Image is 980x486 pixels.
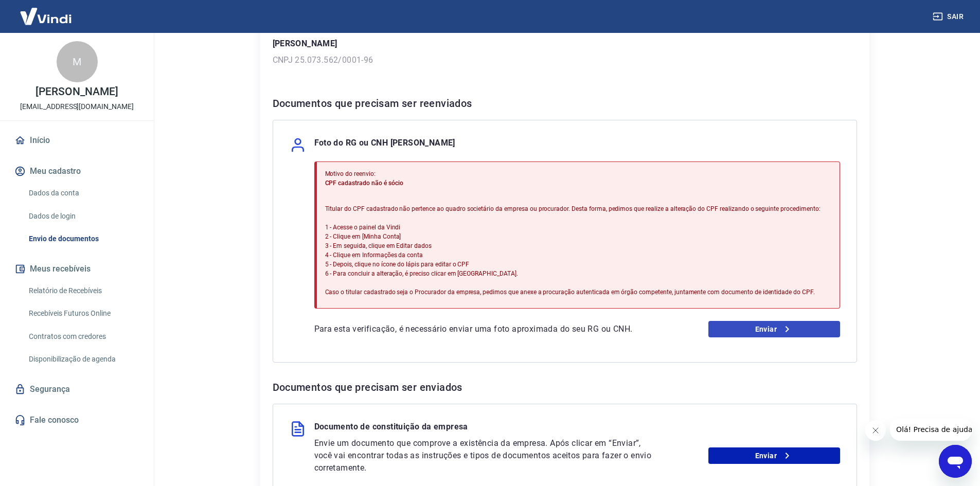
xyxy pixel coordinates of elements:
[12,1,79,32] img: Vindi
[12,378,141,401] a: Segurança
[25,280,141,301] a: Relatório de Recebíveis
[325,204,821,297] p: Titular do CPF cadastrado não pertence ao quadro societário da empresa ou procurador. Desta forma...
[865,420,886,441] iframe: Fechar mensagem
[25,303,141,324] a: Recebíveis Futuros Online
[708,447,840,464] a: Enviar
[25,349,141,370] a: Disponibilização de agenda
[314,323,656,335] p: Para esta verificação, é necessário enviar uma foto aproximada do seu RG ou CNH.
[12,409,141,431] a: Fale conosco
[35,86,118,97] p: [PERSON_NAME]
[314,437,656,474] p: Envie um documento que comprove a existência da empresa. Após clicar em “Enviar”, você vai encont...
[25,326,141,347] a: Contratos com credores
[314,421,468,437] p: Documento de constituição da empresa
[290,421,306,437] img: file.3f2e98d22047474d3a157069828955b5.svg
[12,258,141,280] button: Meus recebíveis
[273,379,857,395] h6: Documentos que precisam ser enviados
[314,137,455,153] p: Foto do RG ou CNH [PERSON_NAME]
[325,169,821,178] p: Motivo do reenvio:
[12,129,141,152] a: Início
[20,101,134,112] p: [EMAIL_ADDRESS][DOMAIN_NAME]
[273,38,857,50] p: [PERSON_NAME]
[708,321,840,337] a: Enviar
[290,137,306,153] img: user.af206f65c40a7206969b71a29f56cfb7.svg
[939,445,972,478] iframe: Botão para abrir a janela de mensagens
[57,41,98,82] div: M
[931,7,968,26] button: Sair
[25,206,141,227] a: Dados de login
[25,228,141,249] a: Envio de documentos
[273,54,857,66] p: CNPJ 25.073.562/0001-96
[6,7,86,15] span: Olá! Precisa de ajuda?
[25,183,141,204] a: Dados da conta
[890,418,972,441] iframe: Mensagem da empresa
[325,179,403,187] span: CPF cadastrado não é sócio
[273,95,857,112] h6: Documentos que precisam ser reenviados
[12,160,141,183] button: Meu cadastro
